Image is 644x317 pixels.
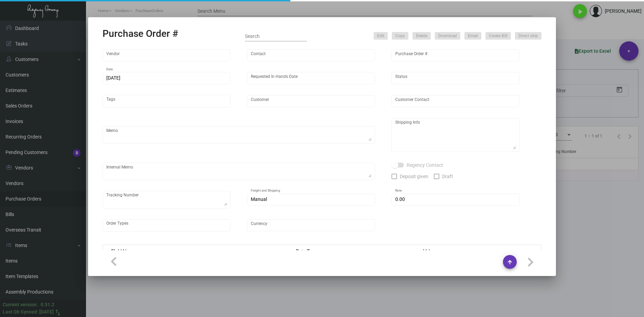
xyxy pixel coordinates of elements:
[3,308,54,316] div: Last Qb Synced: [DATE]
[442,172,453,181] span: Draft
[392,32,408,40] button: Copy
[41,301,54,308] div: 0.51.2
[468,33,478,39] span: Email
[395,33,405,39] span: Copy
[103,245,289,257] th: Field Name
[3,301,38,308] div: Current version:
[515,32,541,40] button: Direct ship
[438,33,457,39] span: Download
[412,32,431,40] button: Delete
[489,33,507,39] span: Create Bill
[416,245,541,257] th: Value
[407,161,443,169] span: Regency Contact
[518,33,538,39] span: Direct ship
[103,28,178,40] h2: Purchase Order #
[416,33,427,39] span: Delete
[400,172,428,181] span: Deposit given
[377,33,384,39] span: Edit
[435,32,460,40] button: Download
[464,32,481,40] button: Email
[485,32,511,40] button: Create Bill
[289,245,416,257] th: Data Type
[251,196,267,202] span: Manual
[374,32,388,40] button: Edit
